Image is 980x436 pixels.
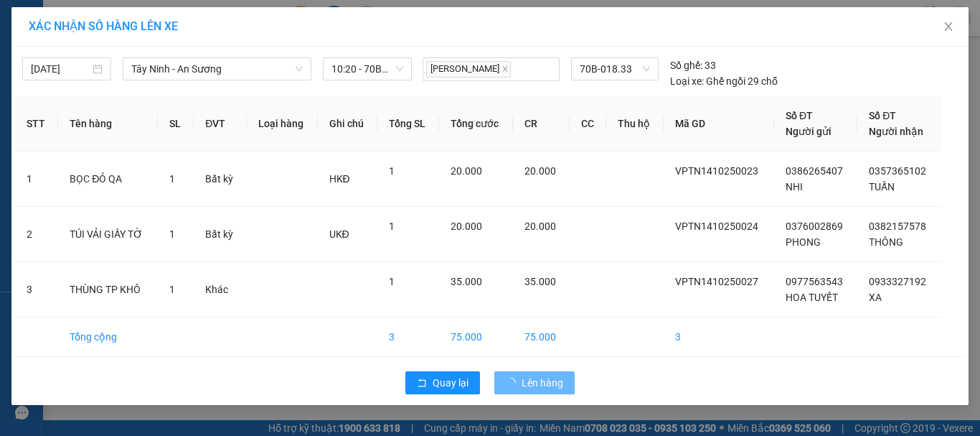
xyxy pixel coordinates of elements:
span: 0386265407 [786,165,843,177]
span: Tây Ninh - An Sương [131,58,303,80]
span: 20.000 [524,165,556,177]
span: close [943,21,954,32]
span: 10:20 - 70B-018.33 [331,58,403,80]
span: Quay lại [433,375,468,391]
span: Số ghế: [670,57,702,73]
button: rollbackQuay lại [405,371,480,394]
th: Tổng SL [377,96,439,152]
span: 20.000 [524,221,556,232]
div: Ghế ngồi 29 chỗ [670,73,778,89]
span: close [501,65,509,73]
button: Close [928,7,969,47]
span: Người gửi [786,126,831,137]
input: 14/10/2025 [31,61,90,77]
span: 35.000 [524,276,556,287]
td: THÙNG TP KHÔ [58,262,158,317]
span: 0357365102 [869,165,926,177]
span: 0382157578 [869,221,926,232]
span: [PERSON_NAME] [426,61,511,78]
td: BỌC ĐỎ QA [58,152,158,207]
th: Tổng cước [439,96,513,152]
span: Lên hàng [522,375,563,391]
td: TÚI VẢI GIẤY TỜ [58,207,158,262]
td: Khác [194,262,247,317]
span: 1 [389,165,395,177]
span: UKĐ [329,228,349,240]
span: 20.000 [451,221,482,232]
td: Bất kỳ [194,152,247,207]
span: HKĐ [329,173,350,185]
span: 0933327192 [869,276,926,287]
td: 3 [664,317,774,357]
td: 3 [377,317,439,357]
th: Ghi chú [318,96,377,152]
div: 33 [670,57,716,73]
th: ĐVT [194,96,247,152]
span: 35.000 [451,276,482,287]
span: rollback [417,378,427,389]
td: 75.000 [439,317,513,357]
span: 1 [389,276,395,287]
th: SL [158,96,194,152]
span: XA [869,292,882,303]
span: NHI [786,181,803,193]
th: Mã GD [664,96,774,152]
span: 1 [169,228,175,240]
td: 75.000 [513,317,570,357]
th: Tên hàng [58,96,158,152]
span: VPTN1410250023 [675,165,758,177]
span: 70B-018.33 [580,58,650,80]
th: CR [513,96,570,152]
td: 2 [15,207,58,262]
span: down [295,65,303,73]
td: Bất kỳ [194,207,247,262]
span: Loại xe: [670,73,704,89]
span: VPTN1410250024 [675,221,758,232]
td: 1 [15,152,58,207]
span: 1 [169,173,175,185]
th: CC [570,96,607,152]
span: 0376002869 [786,221,843,232]
span: HOA TUYẾT [786,292,838,303]
span: 1 [169,284,175,295]
span: THÔNG [869,236,903,248]
span: 1 [389,221,395,232]
span: Số ĐT [869,110,896,121]
th: STT [15,96,58,152]
th: Loại hàng [247,96,318,152]
td: Tổng cộng [58,317,158,357]
span: VPTN1410250027 [675,276,758,287]
td: 3 [15,262,58,317]
button: Lên hàng [494,371,575,394]
span: XÁC NHẬN SỐ HÀNG LÊN XE [29,19,178,33]
span: Người nhận [869,126,923,137]
span: TUẤN [869,181,895,193]
span: 20.000 [451,165,482,177]
span: loading [506,378,522,388]
span: Số ĐT [786,110,813,121]
span: 0977563543 [786,276,843,287]
th: Thu hộ [606,96,664,152]
span: PHONG [786,236,821,248]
